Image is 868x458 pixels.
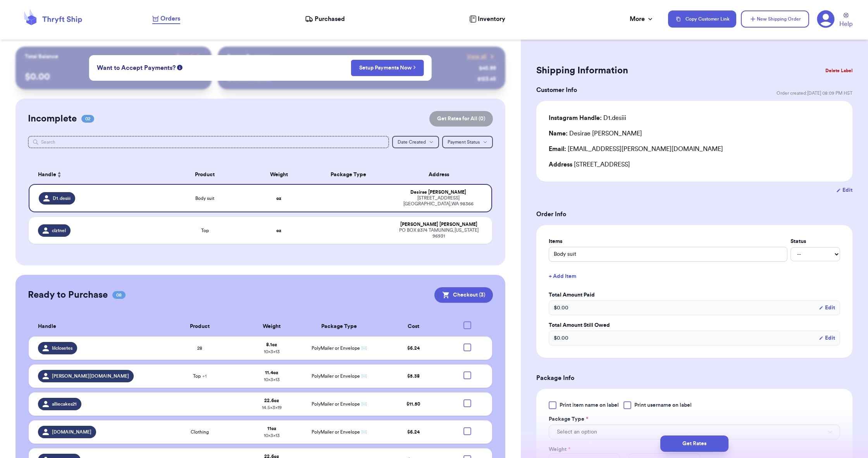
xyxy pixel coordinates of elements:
button: Edit [819,304,835,312]
span: 02 [81,115,94,123]
a: Orders [152,14,180,24]
input: Search [28,136,389,148]
th: Product [158,165,251,184]
button: Edit [819,334,835,342]
div: PO BOX 8374 TAMUNING , [US_STATE] 96931 [395,227,483,239]
button: Date Created [392,136,439,148]
th: Address [390,165,492,184]
button: Delete Label [822,62,856,79]
th: Weight [245,317,298,337]
span: PolyMailer or Envelope ✉️ [312,430,367,434]
span: $ 5.38 [407,374,420,378]
div: [STREET_ADDRESS] [GEOGRAPHIC_DATA] , WA 98366 [395,195,482,207]
span: $ 0.00 [554,334,568,342]
span: Name: [549,130,568,137]
button: Select an option [549,425,840,439]
span: Clothing [191,429,209,435]
span: Top [201,227,209,234]
h3: Customer Info [536,85,577,95]
span: Help [839,19,852,29]
span: View all [467,53,487,61]
button: New Shipping Order [741,10,809,28]
p: Recent Payments [227,53,270,61]
button: + Add Item [546,268,843,285]
th: Package Type [307,165,390,184]
h3: Order Info [536,210,852,219]
button: Payment Status [442,136,493,148]
th: Product [155,317,245,337]
span: Address [549,161,572,168]
span: Handle [38,323,56,331]
label: Package Type [549,415,588,423]
span: PolyMailer or Envelope ✉️ [312,346,367,350]
span: Print username on label [634,401,692,409]
span: D1.desiii [53,195,71,201]
span: $ 0.00 [554,304,568,312]
span: 10 x 3 x 13 [264,377,280,382]
span: Handle [38,171,56,179]
a: Help [839,13,852,29]
th: Weight [251,165,307,184]
strong: 22.6 oz [264,398,279,403]
span: Payment Status [448,140,480,144]
span: Date Created [398,140,426,144]
span: $ 6.24 [407,430,420,434]
div: More [630,14,654,24]
span: Want to Accept Payments? [97,63,176,73]
span: Instagram Handle: [549,115,602,121]
span: 10 x 3 x 13 [264,349,280,354]
span: clztnel [52,227,66,234]
span: $ 11.50 [406,402,420,406]
strong: 11 oz [267,426,276,431]
span: Orders [160,14,180,23]
label: Items [549,238,787,245]
th: Package Type [299,317,380,337]
h2: Shipping Information [536,64,628,77]
span: 28 [197,345,202,351]
span: Payout [176,53,193,61]
span: Purchased [315,14,345,24]
strong: oz [276,228,281,233]
div: $ 45.99 [479,64,496,72]
button: Get Rates for All (0) [429,111,493,127]
h3: Package Info [536,373,852,383]
button: Copy Customer Link [668,10,736,28]
h2: Ready to Purchase [28,289,108,301]
span: Body suit [195,195,214,201]
strong: 11.4 oz [265,370,278,375]
span: alliecakes21 [52,401,77,407]
div: Desirae [PERSON_NAME] [549,129,642,138]
a: Purchased [305,14,345,24]
label: Total Amount Paid [549,291,840,299]
h2: Incomplete [28,113,77,125]
span: lilclosetes [52,345,72,351]
p: $ 0.00 [25,71,202,83]
label: Total Amount Still Owed [549,321,840,329]
span: + 1 [202,374,207,378]
button: Setup Payments Now [351,60,424,76]
span: PolyMailer or Envelope ✉️ [312,402,367,406]
strong: 8.1 oz [266,342,277,347]
span: 08 [112,291,126,299]
span: Print item name on label [560,401,619,409]
div: $ 123.45 [477,75,496,83]
a: View all [467,53,496,61]
span: 10 x 3 x 13 [264,433,280,438]
span: [DOMAIN_NAME] [52,429,91,435]
button: Sort ascending [56,170,62,179]
div: D1.desiii [549,113,626,123]
a: Payout [176,53,202,61]
span: [PERSON_NAME][DOMAIN_NAME] [52,373,129,379]
div: Desirae [PERSON_NAME] [395,189,482,195]
span: Inventory [478,14,505,24]
div: [STREET_ADDRESS] [549,160,840,169]
a: Setup Payments Now [359,64,416,72]
span: Email: [549,146,566,152]
button: Checkout (3) [434,287,493,303]
span: Order created: [DATE] 08:09 PM HST [777,90,852,96]
div: [PERSON_NAME] [PERSON_NAME] [395,222,483,227]
span: Select an option [557,428,597,436]
div: [EMAIL_ADDRESS][PERSON_NAME][DOMAIN_NAME] [549,144,840,154]
button: Get Rates [660,435,728,452]
a: Inventory [469,14,505,24]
